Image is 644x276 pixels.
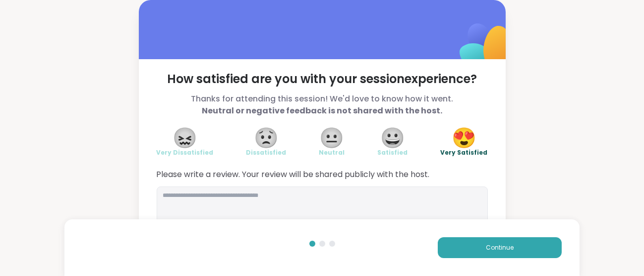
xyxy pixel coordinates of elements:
[173,129,197,147] span: 😖
[378,149,408,157] span: Satisfied
[438,237,562,258] button: Continue
[254,129,279,147] span: 😟
[441,149,488,157] span: Very Satisfied
[452,129,476,147] span: 😍
[320,129,345,147] span: 😐
[246,149,287,157] span: Dissatisfied
[157,169,488,181] span: Please write a review. Your review will be shared publicly with the host.
[380,129,405,147] span: 😀
[319,149,345,157] span: Neutral
[202,105,442,116] b: Neutral or negative feedback is not shared with the host.
[157,149,214,157] span: Very Dissatisfied
[157,93,488,117] span: Thanks for attending this session! We'd love to know how it went.
[486,243,514,252] span: Continue
[157,71,488,87] span: How satisfied are you with your session experience?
